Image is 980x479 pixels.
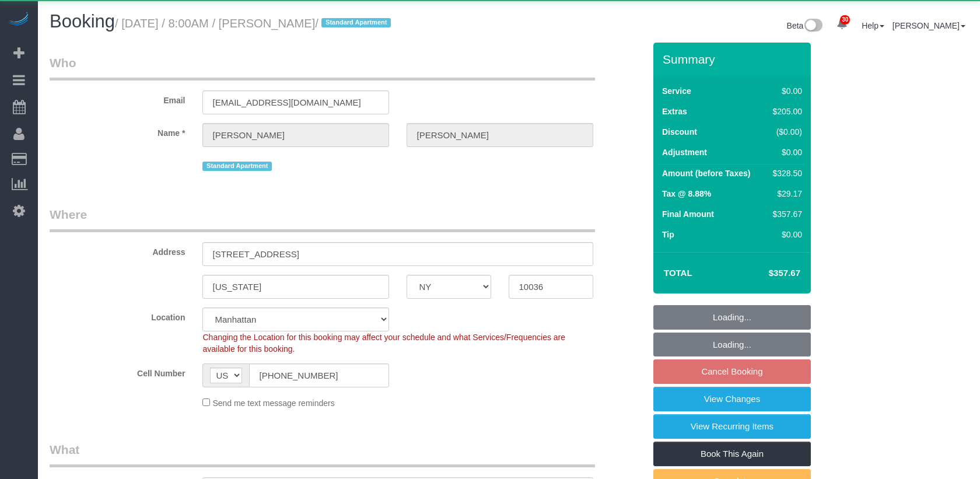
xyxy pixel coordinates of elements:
div: $328.50 [768,167,802,179]
a: [PERSON_NAME] [892,21,965,30]
a: Beta [787,21,823,30]
a: Help [862,21,884,30]
h3: Summary [663,53,805,66]
legend: What [50,441,595,467]
span: 30 [840,15,850,25]
label: Name * [41,123,194,139]
input: Cell Number [249,363,389,387]
label: Adjustment [662,146,707,158]
legend: Who [50,54,595,81]
span: Standard Apartment [202,162,272,171]
div: $205.00 [768,106,802,117]
small: / [DATE] / 8:00AM / [PERSON_NAME] [115,17,394,30]
label: Amount (before Taxes) [662,167,750,179]
img: New interface [803,19,822,34]
input: First Name [202,123,389,147]
input: Email [202,90,389,114]
a: Book This Again [653,442,811,466]
label: Location [41,307,194,323]
label: Discount [662,126,697,138]
span: Booking [50,11,115,32]
a: View Recurring Items [653,414,811,439]
input: Zip Code [509,275,593,299]
label: Tax @ 8.88% [662,188,711,200]
div: ($0.00) [768,126,802,138]
div: $0.00 [768,229,802,240]
label: Extras [662,106,687,117]
h4: $357.67 [734,268,800,278]
span: Send me text message reminders [212,398,334,408]
div: $0.00 [768,85,802,97]
span: / [315,17,394,30]
img: Automaid Logo [7,12,30,28]
label: Final Amount [662,208,714,220]
input: Last Name [407,123,593,147]
label: Service [662,85,691,97]
div: $0.00 [768,146,802,158]
label: Email [41,90,194,106]
span: Standard Apartment [321,18,391,27]
label: Cell Number [41,363,194,379]
strong: Total [664,268,692,278]
div: $29.17 [768,188,802,200]
a: View Changes [653,387,811,411]
label: Tip [662,229,674,240]
legend: Where [50,206,595,232]
input: City [202,275,389,299]
a: 30 [831,12,853,37]
label: Address [41,242,194,258]
span: Changing the Location for this booking may affect your schedule and what Services/Frequencies are... [202,333,565,354]
div: $357.67 [768,208,802,220]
